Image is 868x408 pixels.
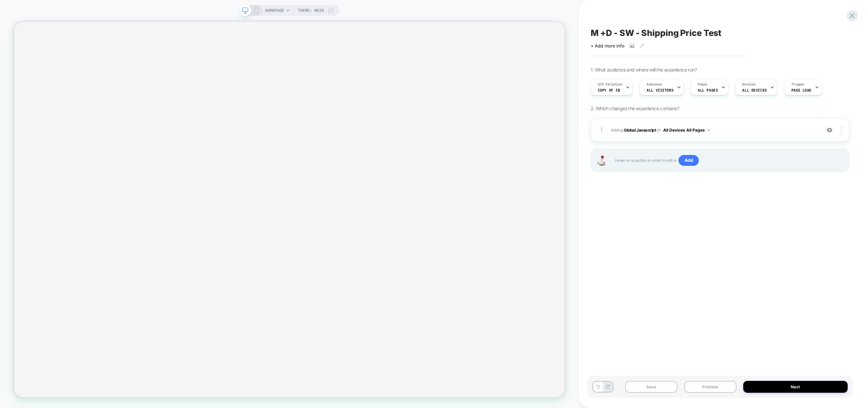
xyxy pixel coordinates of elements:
[657,126,661,134] span: on
[595,155,608,166] img: Joystick
[647,88,673,93] span: All Visitors
[625,381,677,393] button: Save
[708,129,710,131] img: down arrow
[624,127,656,132] b: Global Javascript
[611,126,817,134] span: Adding
[678,155,699,166] span: Add
[663,126,710,134] button: All Devices All Pages
[591,67,697,73] span: 1. What audience and where will the experience run?
[742,82,755,87] span: Devices
[791,88,811,93] span: Page Load
[598,82,623,87] span: A/B Variation
[827,127,832,133] img: crossed eye
[742,88,767,93] span: ALL DEVICES
[791,82,805,87] span: Trigger
[298,5,324,16] span: Theme: MAIN
[743,381,848,393] button: Next
[598,88,620,93] span: Copy of 3$
[591,105,679,111] span: 2. Which changes the experience contains?
[591,43,625,48] span: + Add more info
[698,82,707,87] span: Pages
[265,5,284,16] span: HOMEPAGE
[841,126,842,134] img: close
[591,28,722,38] span: M +D - SW - Shipping Price Test
[684,381,736,393] button: Preview
[615,155,842,166] span: Hover on a section in order to edit or
[598,124,605,136] div: 1
[698,88,718,93] span: ALL PAGES
[647,82,662,87] span: Audience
